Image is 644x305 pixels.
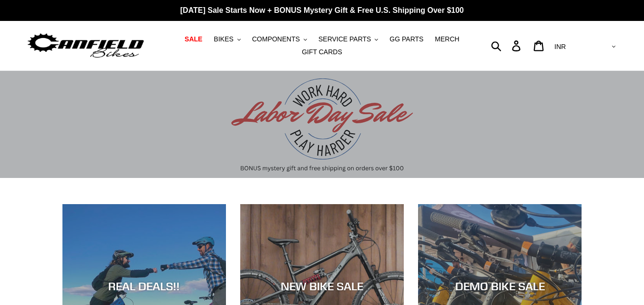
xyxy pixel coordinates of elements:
[62,279,226,293] div: REAL DEALS!!
[435,35,459,43] span: MERCH
[430,33,464,46] a: MERCH
[26,31,145,61] img: Canfield Bikes
[180,33,207,46] a: SALE
[318,35,371,43] span: SERVICE PARTS
[252,35,300,43] span: COMPONENTS
[302,48,342,56] span: GIFT CARDS
[314,33,383,46] button: SERVICE PARTS
[389,35,423,43] span: GG PARTS
[209,33,245,46] button: BIKES
[184,35,202,43] span: SALE
[418,279,582,293] div: DEMO BIKE SALE
[240,279,404,293] div: NEW BIKE SALE
[385,33,428,46] a: GG PARTS
[247,33,312,46] button: COMPONENTS
[214,35,234,43] span: BIKES
[297,46,347,59] a: GIFT CARDS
